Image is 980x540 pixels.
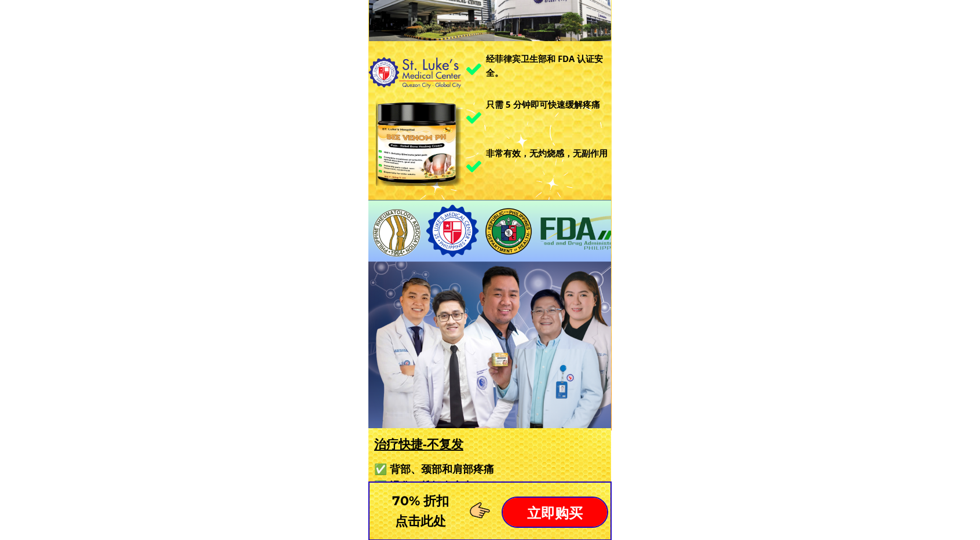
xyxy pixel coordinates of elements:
font: 经菲律宾卫生部和 FDA 认证安全。 [486,53,603,78]
font: 治疗快捷-不复发 [374,436,463,452]
font: 非常有效，无灼烧感，无副作用 [486,147,608,159]
font: ✅ 背部、颈部和肩部疼痛 [374,462,494,476]
font: 立即购买 [527,504,583,523]
font: 点击此处 [395,513,446,529]
font: 70% 折扣 [392,493,449,509]
font: ✅ 退化、椎间盘突出 [374,479,473,492]
font: 只需 5 分钟即可快速缓解疼痛 [486,98,600,110]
